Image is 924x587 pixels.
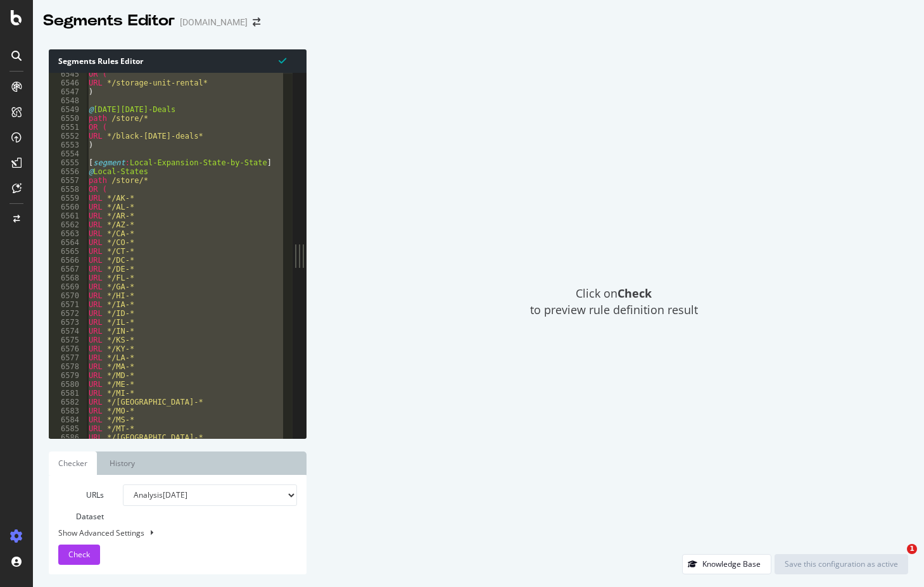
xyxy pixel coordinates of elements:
[49,282,87,291] div: 6569
[49,220,87,229] div: 6562
[49,318,87,327] div: 6573
[49,424,87,433] div: 6585
[49,389,87,398] div: 6581
[881,544,911,574] iframe: Intercom live chat
[49,371,87,380] div: 6579
[49,105,87,114] div: 6549
[49,300,87,309] div: 6571
[49,247,87,256] div: 6565
[68,549,90,560] span: Check
[49,158,87,167] div: 6555
[49,484,113,527] label: URLs Dataset
[785,559,898,569] div: Save this configuration as active
[49,96,87,105] div: 6548
[49,433,87,442] div: 6586
[49,353,87,362] div: 6577
[49,407,87,415] div: 6583
[49,415,87,424] div: 6584
[49,238,87,247] div: 6564
[253,18,260,27] div: arrow-right-arrow-left
[49,451,97,475] a: Checker
[49,176,87,185] div: 6557
[49,123,87,132] div: 6551
[49,194,87,203] div: 6559
[49,79,87,87] div: 6546
[49,380,87,389] div: 6580
[702,559,761,569] div: Knowledge Base
[49,398,87,407] div: 6582
[49,149,87,158] div: 6554
[180,16,248,28] div: [DOMAIN_NAME]
[49,49,307,73] div: Segments Rules Editor
[49,229,87,238] div: 6563
[49,274,87,282] div: 6568
[617,286,652,301] strong: Check
[49,336,87,344] div: 6575
[49,265,87,274] div: 6567
[49,185,87,194] div: 6558
[58,545,100,565] button: Check
[530,286,698,318] span: Click on to preview rule definition result
[49,327,87,336] div: 6574
[43,10,175,32] div: Segments Editor
[49,167,87,176] div: 6556
[279,54,286,66] span: Syntax is valid
[49,211,87,220] div: 6561
[49,527,288,538] div: Show Advanced Settings
[49,309,87,318] div: 6572
[49,256,87,265] div: 6566
[49,141,87,149] div: 6553
[100,451,144,475] a: History
[907,544,917,554] span: 1
[49,344,87,353] div: 6576
[49,114,87,123] div: 6550
[682,554,771,574] button: Knowledge Base
[49,291,87,300] div: 6570
[49,87,87,96] div: 6547
[49,70,87,79] div: 6545
[682,559,771,569] a: Knowledge Base
[49,362,87,371] div: 6578
[775,554,908,574] button: Save this configuration as active
[49,203,87,211] div: 6560
[49,132,87,141] div: 6552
